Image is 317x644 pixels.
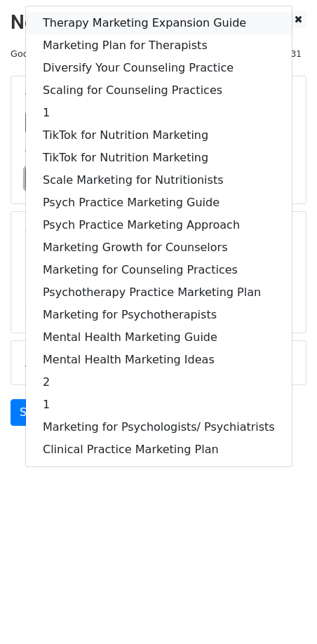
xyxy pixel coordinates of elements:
[26,192,292,214] a: Psych Practice Marketing Guide
[26,281,292,304] a: Psychotherapy Practice Marketing Plan
[26,12,292,34] a: Therapy Marketing Expansion Guide
[26,236,292,259] a: Marketing Growth for Counselors
[26,102,292,124] a: 1
[247,577,317,644] iframe: Chat Widget
[26,214,292,236] a: Psych Practice Marketing Approach
[26,147,292,169] a: TikTok for Nutrition Marketing
[26,169,292,192] a: Scale Marketing for Nutritionists
[26,124,292,147] a: TikTok for Nutrition Marketing
[26,34,292,57] a: Marketing Plan for Therapists
[26,79,292,102] a: Scaling for Counseling Practices
[11,11,306,34] h2: New Campaign
[26,304,292,326] a: Marketing for Psychotherapists
[26,349,292,371] a: Mental Health Marketing Ideas
[26,57,292,79] a: Diversify Your Counseling Practice
[26,394,292,416] a: 1
[11,399,57,426] a: Send
[11,48,198,59] small: Google Sheet:
[26,371,292,394] a: 2
[26,438,292,461] a: Clinical Practice Marketing Plan
[26,416,292,438] a: Marketing for Psychologists/ Psychiatrists
[26,326,292,349] a: Mental Health Marketing Guide
[26,259,292,281] a: Marketing for Counseling Practices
